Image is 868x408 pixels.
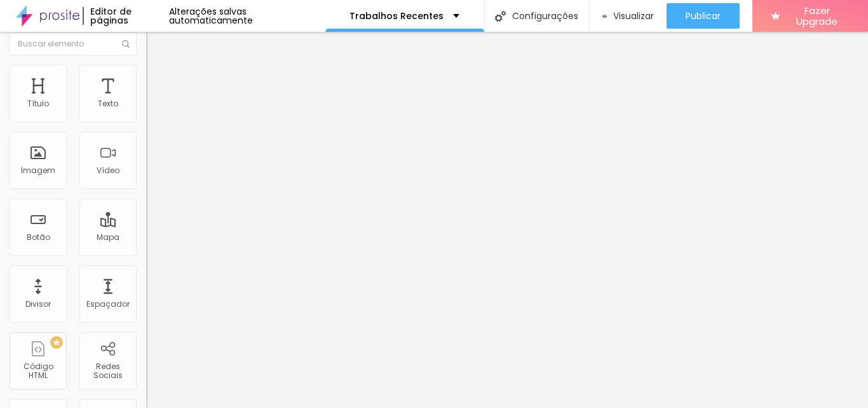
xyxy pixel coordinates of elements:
div: Texto [98,99,118,108]
iframe: Editor [146,32,868,408]
div: Botão [27,233,50,242]
button: Visualizar [590,3,667,29]
span: Fazer Upgrade [785,5,849,27]
p: Trabalhos Recentes [349,11,444,20]
img: view-1.svg [602,11,607,22]
div: Imagem [21,166,55,175]
div: Editor de páginas [83,7,168,25]
div: Mapa [97,233,119,242]
div: Código HTML [13,362,63,381]
button: Publicar [667,3,740,29]
span: Publicar [686,11,721,21]
div: Espaçador [86,300,130,309]
input: Buscar elemento [10,32,137,55]
img: Icone [122,40,130,48]
span: Visualizar [613,11,654,21]
div: Redes Sociais [83,362,133,381]
img: Icone [495,11,506,22]
div: Vídeo [97,166,119,175]
div: Divisor [25,300,51,309]
div: Título [27,99,49,108]
div: Alterações salvas automaticamente [169,7,325,25]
